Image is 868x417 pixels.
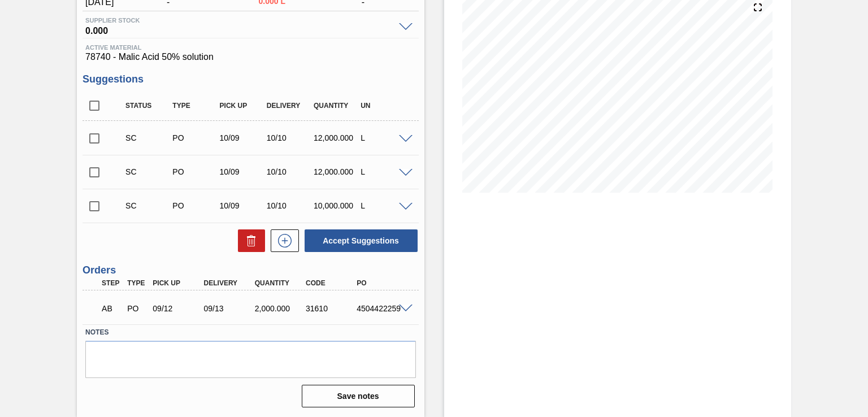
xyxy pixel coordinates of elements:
[123,133,174,142] div: Suggestion Created
[83,73,418,85] h3: Suggestions
[83,264,418,276] h3: Orders
[85,324,415,341] label: Notes
[85,44,415,51] span: Active Material
[264,201,315,210] div: 10/10/2025
[217,133,268,142] div: 10/09/2025
[311,102,362,110] div: Quantity
[170,167,221,176] div: Purchase order
[170,133,221,142] div: Purchase order
[124,304,150,313] div: Purchase order
[311,133,362,142] div: 12,000.000
[217,167,268,176] div: 10/09/2025
[170,201,221,210] div: Purchase order
[170,102,221,110] div: Type
[264,133,315,142] div: 10/10/2025
[150,279,206,287] div: Pick up
[123,201,174,210] div: Suggestion Created
[264,102,315,110] div: Delivery
[123,167,174,176] div: Suggestion Created
[85,52,415,62] span: 78740 - Malic Acid 50% solution
[150,304,206,313] div: 09/12/2025
[354,279,410,287] div: PO
[102,304,121,313] p: AB
[201,279,257,287] div: Delivery
[299,228,419,253] div: Accept Suggestions
[99,279,124,287] div: Step
[85,17,393,24] span: Supplier Stock
[311,201,362,210] div: 10,000.000
[265,229,299,252] div: New suggestion
[252,304,308,313] div: 2,000.000
[303,304,359,313] div: 31610
[354,304,410,313] div: 4504422259
[99,296,124,321] div: Awaiting Billing
[217,102,268,110] div: Pick up
[201,304,257,313] div: 09/13/2025
[217,201,268,210] div: 10/09/2025
[311,167,362,176] div: 12,000.000
[124,279,150,287] div: Type
[123,102,174,110] div: Status
[358,102,409,110] div: UN
[302,385,415,407] button: Save notes
[85,24,393,35] span: 0.000
[303,279,359,287] div: Code
[358,167,409,176] div: L
[232,229,265,252] div: Delete Suggestions
[252,279,308,287] div: Quantity
[358,201,409,210] div: L
[264,167,315,176] div: 10/10/2025
[358,133,409,142] div: L
[305,229,418,252] button: Accept Suggestions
